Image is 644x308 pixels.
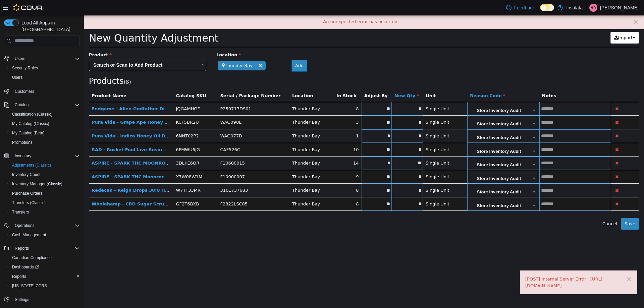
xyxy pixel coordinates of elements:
[15,223,35,228] span: Operations
[1,244,83,253] button: Reports
[9,110,55,118] a: Classification (Classic)
[89,86,133,100] td: JQGAMHGF
[12,65,38,71] span: Security Roles
[591,4,596,12] span: RA
[12,244,32,252] button: Reports
[280,77,305,84] button: Adjust By
[385,114,454,127] a: Store Inventory Audit
[527,16,555,28] button: Import
[9,129,80,137] span: My Catalog (Beta)
[7,230,83,240] button: Cash Management
[208,118,236,123] span: Thunder Bay
[385,169,454,181] a: Store Inventory Audit
[600,4,639,12] p: [PERSON_NAME]
[134,45,182,55] span: Thunder Bay
[250,155,278,168] td: 9
[208,159,236,164] span: Thunder Bay
[9,73,25,81] a: Users
[1,86,83,96] button: Customers
[7,63,83,73] button: Security Roles
[585,4,587,12] p: |
[208,104,236,109] span: Thunder Bay
[12,163,51,168] span: Adjustments (Classic)
[9,199,80,207] span: Transfers (Classic)
[8,132,145,137] a: RAD - Rocket Fuel Live Resin with Dab Cart - Sativa - 1g
[132,37,157,42] span: Location
[1,100,83,110] button: Catalog
[12,222,37,230] button: Operations
[89,114,133,128] td: 6NNT02P2
[92,77,123,84] button: Catalog SKU
[542,260,548,267] button: ×
[342,172,366,177] span: Single Unit
[385,87,454,100] a: Store Inventory Audit
[133,182,206,195] td: F2822LSC05
[9,64,80,72] span: Security Roles
[8,104,144,109] a: Pura Vida - Grape Ape Honey Oil Dispenser - Indica - 1g
[208,145,236,150] span: Thunder Bay
[12,75,22,80] span: Users
[342,159,366,164] span: Single Unit
[13,4,43,11] img: Cova
[8,159,182,164] a: ASPIRE - SPARK THC Moonrocks - Live Rosin Reserve - Hybrid - 30 caps
[12,296,32,304] a: Settings
[136,77,198,84] button: Serial / Package Number
[89,127,133,141] td: 6FMWU6JG
[42,64,45,70] span: 8
[342,145,366,150] span: Single Unit
[7,119,83,128] button: My Catalog (Classic)
[89,168,133,182] td: W7TT33MR
[5,37,28,42] span: Product
[385,169,445,182] span: Store Inventory Audit
[250,141,278,155] td: 14
[5,17,135,28] span: New Quantity Adjustment
[7,253,83,262] button: Canadian Compliance
[9,254,80,262] span: Canadian Compliance
[5,61,40,70] span: Products
[503,1,537,14] a: Feedback
[12,55,28,63] button: Users
[9,263,80,271] span: Dashboards
[385,87,445,101] span: Store Inventory Audit
[9,231,80,239] span: Cash Management
[7,198,83,207] button: Transfers (Classic)
[9,64,41,72] a: Security Roles
[12,209,29,215] span: Transfers
[9,161,54,169] a: Adjustments (Classic)
[458,77,474,84] button: Notes
[12,55,80,63] span: Users
[530,130,536,138] button: Delete Product
[15,153,31,159] span: Inventory
[250,127,278,141] td: 10
[9,120,80,128] span: My Catalog (Classic)
[250,114,278,128] td: 1
[7,262,83,272] a: Dashboards
[385,101,445,114] span: Store Inventory Audit
[208,77,230,84] button: Location
[9,129,47,137] a: My Catalog (Beta)
[7,179,83,189] button: Inventory Manager (Classic)
[7,128,83,138] button: My Catalog (Beta)
[534,20,549,25] span: Import
[9,272,80,281] span: Reports
[250,86,278,100] td: 8
[12,152,80,160] span: Inventory
[311,78,335,83] span: New Qty
[530,103,536,111] button: Delete Product
[8,172,111,177] a: Redecan - Reign Drops 30:0 Hybrid - 30ml
[540,11,540,11] span: Dark Mode
[8,118,114,123] a: Pura Vida - Indica Honey Oil Dispenser - 1g
[8,77,44,84] button: Product Name
[7,189,83,198] button: Purchase Orders
[89,155,133,168] td: X7W08W1M
[40,64,47,70] small: ( )
[15,297,29,302] span: Settings
[133,100,206,114] td: WAG098E
[12,112,53,117] span: Classification (Classic)
[12,244,80,252] span: Reports
[385,114,445,128] span: Store Inventory Audit
[250,182,278,195] td: 8
[342,118,366,123] span: Single Unit
[89,141,133,155] td: 3DLKE6QR
[9,138,80,146] span: Promotions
